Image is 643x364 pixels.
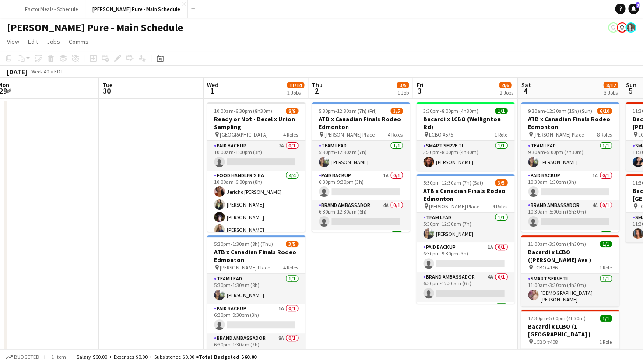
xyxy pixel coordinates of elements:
[416,174,514,304] app-job-card: 5:30pm-12:30am (7h) (Sat)3/5ATB x Canadian Finals Rodeo Edmonton [PERSON_NAME] Place4 RolesTeam L...
[283,264,298,271] span: 4 Roles
[600,315,612,322] span: 1/1
[416,141,514,171] app-card-role: Smart Serve TL1/13:30pm-8:00pm (4h30m)[PERSON_NAME]
[286,108,298,114] span: 8/9
[624,86,636,96] span: 5
[521,248,619,264] h3: Bacardi x LCBO ([PERSON_NAME] Ave )
[520,86,531,96] span: 4
[101,86,112,96] span: 30
[7,67,27,76] div: [DATE]
[495,131,507,138] span: 1 Role
[429,203,479,210] span: [PERSON_NAME] Place
[14,354,39,360] span: Budgeted
[636,2,639,8] span: 9
[608,22,618,33] app-user-avatar: Tifany Scifo
[207,333,305,363] app-card-role: Brand Ambassador8A0/16:30pm-1:30am (7h)
[521,115,619,131] h3: ATB x Canadian Finals Rodeo Edmonton
[597,108,612,114] span: 6/10
[521,322,619,338] h3: Bacardi x LCBO (1 [GEOGRAPHIC_DATA] )
[312,102,410,232] app-job-card: 5:30pm-12:30am (7h) (Fri)3/5ATB x Canadian Finals Rodeo Edmonton [PERSON_NAME] Place4 RolesTeam L...
[4,36,23,47] a: View
[521,230,619,273] app-card-role: Brand Ambassador2/2
[25,36,42,47] a: Edit
[528,108,592,114] span: 9:30am-12:30am (15h) (Sun)
[220,131,268,138] span: [GEOGRAPHIC_DATA]
[312,171,410,200] app-card-role: Paid Backup1A0/16:30pm-9:30pm (3h)
[528,315,586,322] span: 12:30pm-5:00pm (4h30m)
[499,82,511,88] span: 4/6
[521,274,619,306] app-card-role: Smart Serve TL1/111:00am-3:30pm (4h30m)[DEMOGRAPHIC_DATA][PERSON_NAME]
[207,102,305,232] app-job-card: 10:00am-6:30pm (8h30m)8/9Ready or Not - Becel x Union Sampling [GEOGRAPHIC_DATA]4 RolesPaid Backu...
[604,89,618,96] div: 3 Jobs
[77,353,256,360] div: Salary $60.00 + Expenses $0.00 + Subsistence $0.00 =
[65,36,92,47] a: Comms
[48,353,69,360] span: 1 item
[312,115,410,131] h3: ATB x Canadian Finals Rodeo Edmonton
[324,131,375,138] span: [PERSON_NAME] Place
[207,115,305,131] h3: Ready or Not - Becel x Union Sampling
[415,86,423,96] span: 3
[521,141,619,171] app-card-role: Team Lead1/19:30am-5:00pm (7h30m)[PERSON_NAME]
[207,81,218,89] span: Wed
[283,131,298,138] span: 4 Roles
[206,86,218,96] span: 1
[214,108,272,114] span: 10:00am-6:30pm (8h30m)
[207,141,305,171] app-card-role: Paid Backup7A0/110:00am-1:00pm (3h)
[207,274,305,304] app-card-role: Team Lead1/15:30pm-1:30am (8h)[PERSON_NAME]
[599,339,612,345] span: 1 Role
[628,3,639,14] a: 9
[220,264,270,271] span: [PERSON_NAME] Place
[69,38,88,45] span: Comms
[388,131,403,138] span: 4 Roles
[521,171,619,200] app-card-role: Paid Backup1A0/110:30am-1:30pm (3h)
[397,89,408,96] div: 1 Job
[54,68,63,75] div: EDT
[429,131,453,138] span: LCBO #575
[534,131,584,138] span: [PERSON_NAME] Place
[625,81,636,89] span: Sun
[528,241,586,247] span: 11:00am-3:30pm (4h30m)
[29,68,51,75] span: Week 40
[499,89,513,96] div: 2 Jobs
[492,203,507,210] span: 4 Roles
[534,264,558,271] span: LCBO #186
[390,108,403,114] span: 3/5
[416,81,423,89] span: Fri
[416,302,514,344] app-card-role: Brand Ambassador2/2
[625,22,636,33] app-user-avatar: Ashleigh Rains
[287,89,304,96] div: 2 Jobs
[207,304,305,333] app-card-role: Paid Backup1A0/16:30pm-9:30pm (3h)
[416,187,514,203] h3: ATB x Canadian Finals Rodeo Edmonton
[423,179,483,186] span: 5:30pm-12:30am (7h) (Sat)
[312,200,410,230] app-card-role: Brand Ambassador4A0/16:30pm-12:30am (6h)
[599,264,612,271] span: 1 Role
[495,179,507,186] span: 3/5
[495,108,507,114] span: 1/1
[603,82,618,88] span: 8/12
[416,242,514,272] app-card-role: Paid Backup1A0/16:30pm-9:30pm (3h)
[423,108,478,114] span: 3:30pm-8:00pm (4h30m)
[207,248,305,264] h3: ATB x Canadian Finals Rodeo Edmonton
[287,82,304,88] span: 11/14
[47,38,60,45] span: Jobs
[416,115,514,131] h3: Bacardi x LCBO (Wellignton Rd)
[319,108,377,114] span: 5:30pm-12:30am (7h) (Fri)
[7,38,19,45] span: View
[534,339,558,345] span: LCBO #408
[597,131,612,138] span: 8 Roles
[416,102,514,171] app-job-card: 3:30pm-8:00pm (4h30m)1/1Bacardi x LCBO (Wellignton Rd) LCBO #5751 RoleSmart Serve TL1/13:30pm-8:0...
[521,81,531,89] span: Sat
[214,241,273,247] span: 5:30pm-1:30am (8h) (Thu)
[521,200,619,230] app-card-role: Brand Ambassador4A0/110:30am-5:00pm (6h30m)
[43,36,63,47] a: Jobs
[312,230,410,273] app-card-role: Brand Ambassador2/2
[102,81,112,89] span: Tue
[521,235,619,306] app-job-card: 11:00am-3:30pm (4h30m)1/1Bacardi x LCBO ([PERSON_NAME] Ave ) LCBO #1861 RoleSmart Serve TL1/111:0...
[521,102,619,232] app-job-card: 9:30am-12:30am (15h) (Sun)6/10ATB x Canadian Finals Rodeo Edmonton [PERSON_NAME] Place8 RolesTeam...
[416,213,514,242] app-card-role: Team Lead1/15:30pm-12:30am (7h)[PERSON_NAME]
[7,21,183,34] h1: [PERSON_NAME] Pure - Main Schedule
[18,0,85,17] button: Factor Meals - Schedule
